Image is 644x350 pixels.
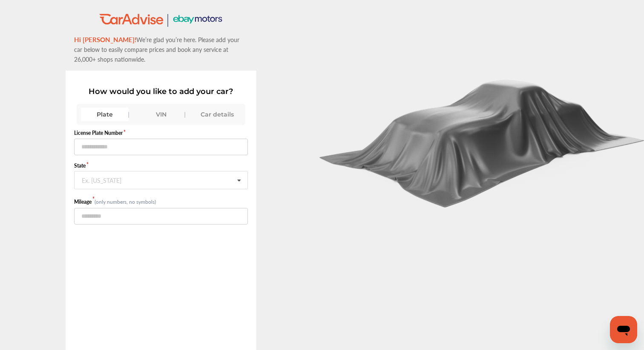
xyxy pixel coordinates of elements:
div: Ex. [US_STATE] [82,177,121,182]
p: How would you like to add your car? [74,87,248,96]
small: (only numbers, no symbols) [95,198,156,205]
label: Mileage [74,198,95,205]
label: License Plate Number [74,129,248,137]
label: State [74,162,248,169]
div: Car details [193,108,241,121]
span: We’re glad you’re here. Please add your car below to easily compare prices and book any service a... [74,35,239,63]
div: Plate [81,108,129,121]
div: VIN [137,108,185,121]
iframe: Button to launch messaging window [610,316,637,343]
span: Hi [PERSON_NAME]! [74,35,136,44]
